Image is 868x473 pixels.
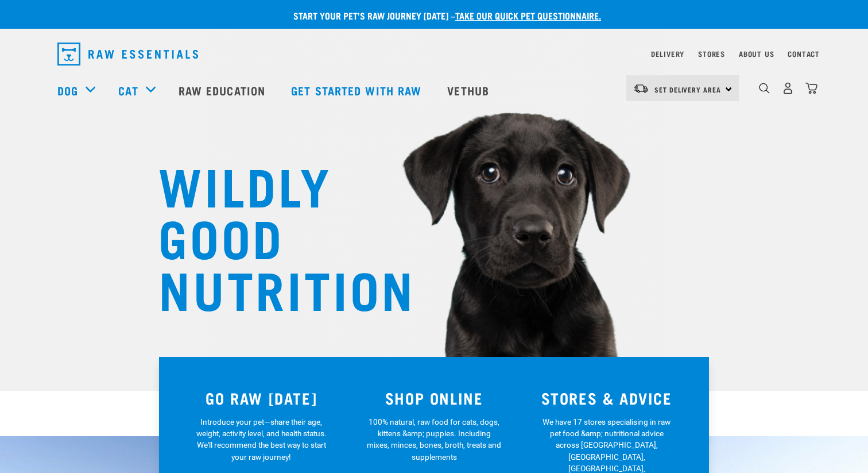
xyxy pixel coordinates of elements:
[788,52,820,56] a: Contact
[654,87,721,91] span: Set Delivery Area
[698,52,725,56] a: Stores
[455,13,601,18] a: take our quick pet questionnaire.
[158,158,388,313] h1: WILDLY GOOD NUTRITION
[48,38,820,70] nav: dropdown navigation
[527,389,686,407] h3: STORES & ADVICE
[739,52,774,56] a: About Us
[367,416,502,463] p: 100% natural, raw food for cats, dogs, kittens &amp; puppies. Including mixes, minces, bones, bro...
[182,389,341,407] h3: GO RAW [DATE]
[280,67,436,113] a: Get started with Raw
[57,82,78,99] a: Dog
[782,82,794,94] img: user.png
[167,67,280,113] a: Raw Education
[194,416,329,463] p: Introduce your pet—share their age, weight, activity level, and health status. We'll recommend th...
[633,83,649,94] img: van-moving.png
[805,82,817,94] img: home-icon@2x.png
[436,67,503,113] a: Vethub
[651,52,684,56] a: Delivery
[57,43,198,66] img: Raw Essentials Logo
[355,389,514,407] h3: SHOP ONLINE
[118,82,138,99] a: Cat
[759,83,770,94] img: home-icon-1@2x.png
